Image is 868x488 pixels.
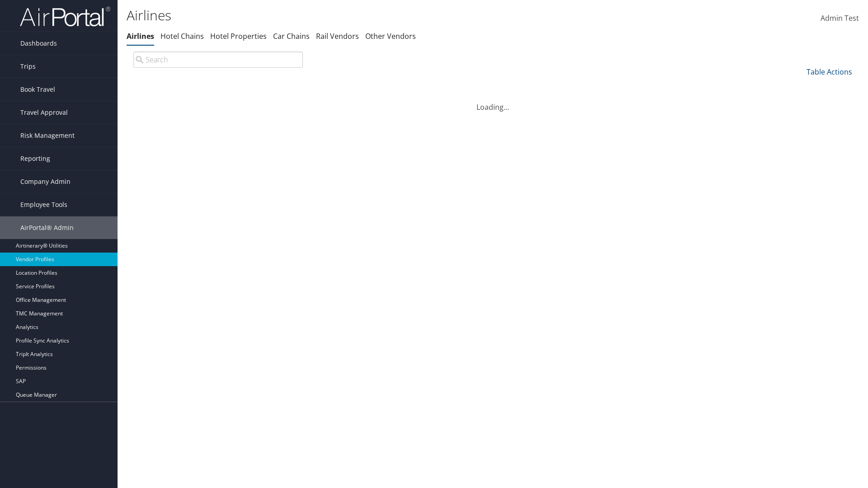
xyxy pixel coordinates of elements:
span: Trips [20,55,36,78]
a: Hotel Chains [160,31,204,41]
span: Dashboards [20,32,57,55]
a: Airlines [127,31,154,41]
h1: Airlines [127,6,615,25]
img: airportal-logo.png [20,6,110,27]
input: Search [133,52,303,68]
span: Employee Tools [20,193,67,216]
a: Car Chains [273,31,310,41]
span: Travel Approval [20,101,68,124]
a: Other Vendors [365,31,416,41]
span: Risk Management [20,124,75,147]
span: Book Travel [20,78,55,101]
span: Company Admin [20,170,71,193]
span: AirPortal® Admin [20,216,74,239]
a: Admin Test [821,5,859,33]
span: Reporting [20,147,50,170]
a: Hotel Properties [210,31,267,41]
span: Admin Test [821,13,859,23]
div: Loading... [127,91,859,113]
a: Rail Vendors [316,31,359,41]
a: Table Actions [807,67,852,77]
